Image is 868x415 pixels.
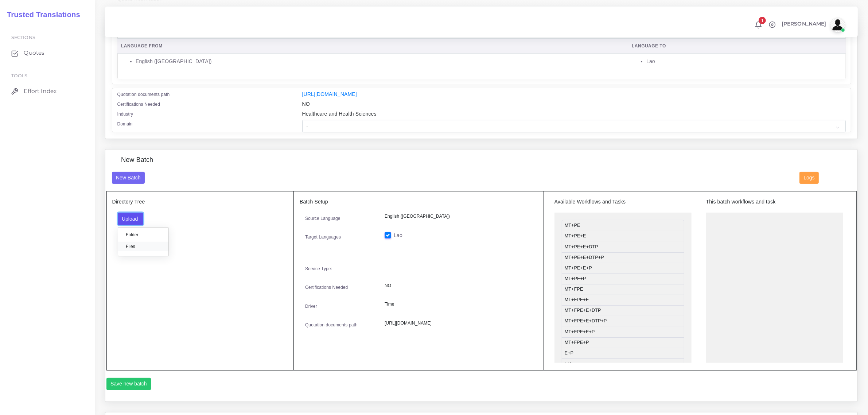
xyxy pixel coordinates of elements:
[5,84,89,99] a: Effort Index
[628,39,846,54] th: Language To
[562,348,684,359] li: E+P
[804,175,815,181] span: Logs
[562,295,684,306] li: MT+FPE+E
[562,220,684,231] li: MT+PE
[305,215,340,222] label: Source Language
[562,337,684,348] li: MT+FPE+P
[562,252,684,263] li: MT+PE+E+DTP+P
[121,156,153,164] h4: New Batch
[297,100,851,110] div: NO
[117,101,160,108] label: Certifications Needed
[305,303,317,310] label: Driver
[118,227,169,256] div: Upload
[562,316,684,327] li: MT+FPE+E+DTP+P
[112,199,288,205] h5: Directory Tree
[106,378,151,390] button: Save new batch
[385,282,533,290] p: NO
[385,213,533,220] p: English ([GEOGRAPHIC_DATA])
[554,199,692,205] h5: Available Workflows and Tasks
[297,110,851,120] div: Healthcare and Health Sciences
[118,230,168,239] label: Folder
[752,21,765,29] a: 1
[562,242,684,253] li: MT+PE+E+DTP
[302,91,357,97] a: [URL][DOMAIN_NAME]
[11,73,28,78] span: Tools
[2,9,80,21] a: Trusted Translations
[24,49,44,57] span: Quotes
[2,10,80,19] h2: Trusted Translations
[562,263,684,274] li: MT+PE+E+P
[562,358,684,369] li: T+E
[385,319,533,327] p: [URL][DOMAIN_NAME]
[112,172,145,184] button: New Batch
[5,45,89,61] a: Quotes
[112,174,145,180] a: New Batch
[782,21,826,26] span: [PERSON_NAME]
[562,305,684,316] li: MT+FPE+E+DTP
[118,213,144,225] button: Upload
[24,87,57,95] span: Effort Index
[305,234,341,240] label: Target Languages
[562,231,684,242] li: MT+PE+E
[562,327,684,338] li: MT+FPE+E+P
[830,18,845,32] img: avatar
[117,121,133,127] label: Domain
[759,17,766,24] span: 1
[562,274,684,284] li: MT+PE+P
[646,58,842,65] li: Lao
[305,322,358,328] label: Quotation documents path
[136,58,624,65] li: English ([GEOGRAPHIC_DATA])
[117,39,628,54] th: Language From
[118,242,168,251] label: Files
[117,91,170,98] label: Quotation documents path
[562,284,684,295] li: MT+FPE
[385,300,533,308] p: Time
[394,232,402,239] label: Lao
[799,172,819,184] button: Logs
[778,18,848,32] a: [PERSON_NAME]avatar
[11,35,35,40] span: Sections
[305,265,332,272] label: Service Type:
[300,199,538,205] h5: Batch Setup
[706,199,843,205] h5: This batch workflows and task
[305,284,348,291] label: Certifications Needed
[117,111,133,117] label: Industry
